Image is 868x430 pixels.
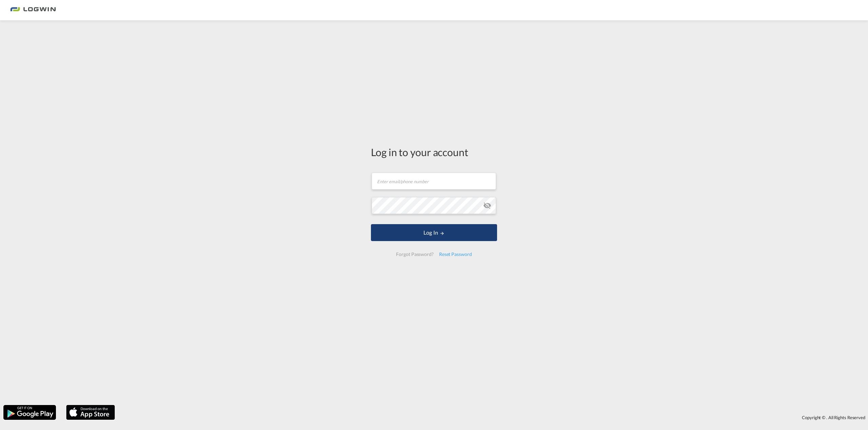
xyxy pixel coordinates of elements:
img: google.png [3,404,57,421]
button: LOGIN [371,224,497,241]
div: Copyright © . All Rights Reserved [118,412,868,423]
img: bc73a0e0d8c111efacd525e4c8ad7d32.png [10,3,56,18]
div: Reset Password [436,248,475,260]
img: apple.png [65,404,116,421]
md-icon: icon-eye-off [483,201,491,210]
div: Log in to your account [371,145,497,159]
div: Forgot Password? [393,248,436,260]
input: Enter email/phone number [372,173,496,190]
